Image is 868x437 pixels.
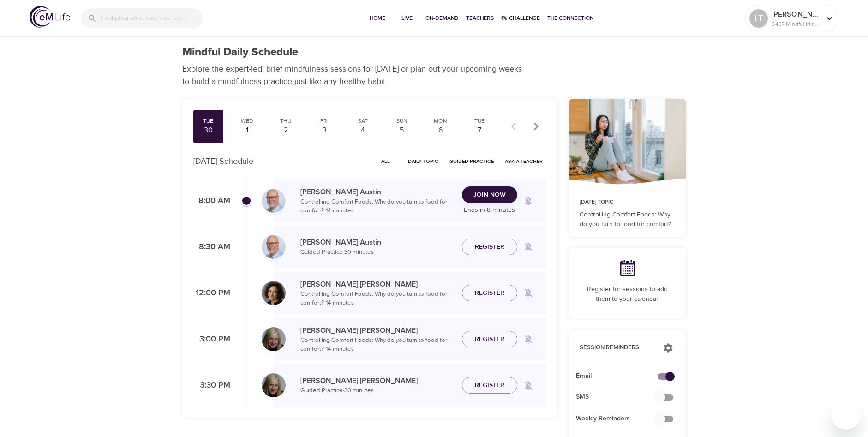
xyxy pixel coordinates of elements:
p: 3:30 PM [193,379,230,392]
p: 8:30 AM [193,241,230,253]
div: 7 [468,125,491,136]
div: 2 [274,125,297,136]
button: Register [462,377,517,394]
span: Email [576,371,664,381]
div: 4 [352,125,375,136]
h1: Mindful Daily Schedule [182,46,298,59]
p: Guided Practice · 30 minutes [300,248,455,257]
span: Register [475,334,504,345]
button: Register [462,331,517,348]
p: 12:00 PM [193,287,230,299]
span: Remind me when a class goes live every Tuesday at 8:00 AM [517,190,539,212]
p: [DATE] Schedule [193,155,253,168]
span: Register [475,287,504,299]
div: 1 [235,125,258,136]
button: Register [462,239,517,256]
p: Register for sessions to add them to your calendar [580,285,675,304]
span: All [375,157,397,166]
img: Ninette_Hupp-min.jpg [262,281,286,305]
p: [PERSON_NAME] [PERSON_NAME] [300,375,455,386]
button: Guided Practice [446,154,497,168]
p: [PERSON_NAME] [PERSON_NAME] [300,279,455,290]
p: [PERSON_NAME] [PERSON_NAME] [300,325,455,336]
div: 30 [197,125,220,136]
span: Ask a Teacher [505,157,543,166]
p: Controlling Comfort Foods: Why do you turn to food for comfort? · 14 minutes [300,336,455,354]
span: SMS [576,392,664,402]
div: Tue [468,117,491,125]
button: Ask a Teacher [501,154,546,168]
div: Sun [390,117,413,125]
p: Controlling Comfort Foods: Why do you turn to food for comfort? · 14 minutes [300,290,455,308]
p: 6487 Mindful Minutes [772,20,820,28]
div: 5 [390,125,413,136]
span: Weekly Reminders [576,414,664,424]
p: Ends in 8 minutes [462,205,517,215]
span: Home [366,13,389,23]
p: Controlling Comfort Foods: Why do you turn to food for comfort? [580,210,675,229]
p: Controlling Comfort Foods: Why do you turn to food for comfort? · 14 minutes [300,198,455,216]
span: Join Now [473,189,506,201]
img: Jim_Austin_Headshot_min.jpg [262,189,286,213]
button: Join Now [462,186,517,204]
span: Register [475,380,504,391]
p: Guided Practice · 30 minutes [300,386,455,395]
p: [PERSON_NAME] Austin [300,186,455,198]
div: Tue [197,117,220,125]
div: LT [749,9,768,28]
button: All [371,154,401,168]
div: 3 [313,125,336,136]
div: Mon [429,117,452,125]
button: Register [462,285,517,302]
span: Register [475,241,504,253]
p: Session Reminders [580,343,654,353]
span: Remind me when a class goes live every Tuesday at 3:30 PM [517,374,539,396]
input: Find programs, teachers, etc... [101,8,203,28]
p: 3:00 PM [193,333,230,346]
span: Daily Topic [408,157,438,166]
img: logo [30,6,70,28]
iframe: Button to launch messaging window [831,400,861,430]
span: 1% Challenge [501,13,540,23]
span: Remind me when a class goes live every Tuesday at 3:00 PM [517,328,539,350]
span: Teachers [466,13,494,23]
p: [PERSON_NAME] [772,9,820,20]
img: Diane_Renz-min.jpg [262,327,286,351]
span: Guided Practice [449,157,494,166]
span: The Connection [547,13,593,23]
p: [PERSON_NAME] Austin [300,237,455,248]
span: Remind me when a class goes live every Tuesday at 8:30 AM [517,236,539,258]
p: 8:00 AM [193,195,230,207]
div: Fri [313,117,336,125]
div: Wed [235,117,258,125]
span: On-Demand [425,13,459,23]
button: Daily Topic [404,154,442,168]
div: Thu [274,117,297,125]
div: 6 [429,125,452,136]
div: Sat [352,117,375,125]
span: Live [396,13,418,23]
img: Jim_Austin_Headshot_min.jpg [262,235,286,259]
p: [DATE] Topic [580,198,675,206]
img: Diane_Renz-min.jpg [262,373,286,397]
span: Remind me when a class goes live every Tuesday at 12:00 PM [517,282,539,304]
p: Explore the expert-led, brief mindfulness sessions for [DATE] or plan out your upcoming weeks to ... [182,63,528,88]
